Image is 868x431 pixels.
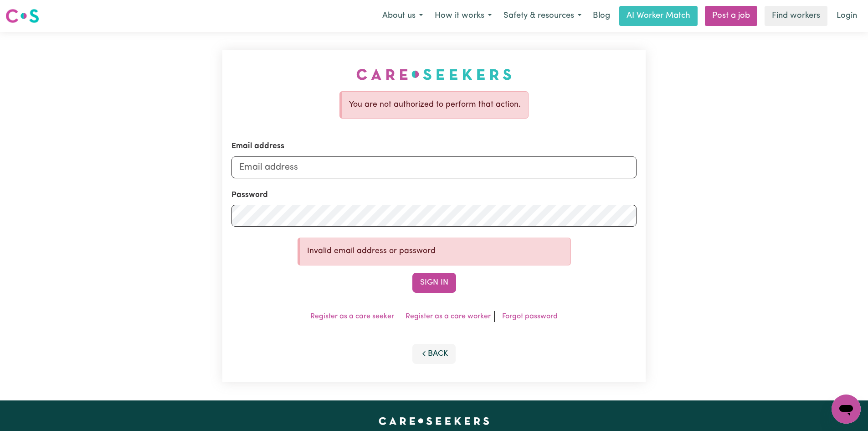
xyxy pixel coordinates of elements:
[5,8,39,24] img: Careseekers logo
[349,99,521,111] p: You are not authorized to perform that action.
[5,5,39,26] a: Careseekers logo
[498,6,587,26] button: Safety & resources
[231,156,637,178] input: Email address
[379,417,489,424] a: Careseekers home page
[705,6,757,26] a: Post a job
[406,313,491,320] a: Register as a care worker
[231,189,268,201] label: Password
[412,344,456,364] button: Back
[307,245,563,257] p: Invalid email address or password
[832,395,861,424] iframe: Button to launch messaging window
[502,313,558,320] a: Forgot password
[831,6,863,26] a: Login
[587,6,616,26] a: Blog
[412,273,456,293] button: Sign In
[429,6,498,26] button: How it works
[231,140,284,152] label: Email address
[765,6,827,26] a: Find workers
[619,6,698,26] a: AI Worker Match
[376,6,429,26] button: About us
[310,313,394,320] a: Register as a care seeker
